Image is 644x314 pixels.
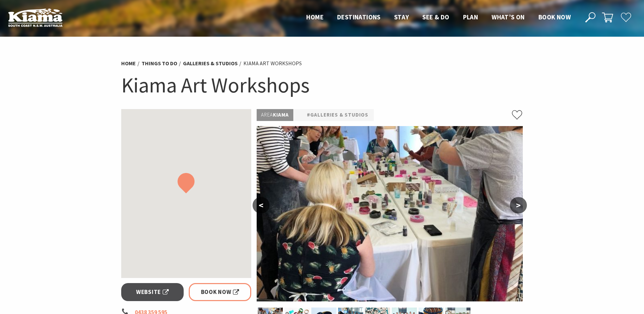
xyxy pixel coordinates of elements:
h1: Kiama Art Workshops [121,71,523,99]
span: Book Now [201,287,239,297]
span: Destinations [337,13,381,21]
span: Home [306,13,324,21]
a: Website [121,283,184,301]
button: < [253,197,270,213]
button: > [510,197,527,213]
span: Plan [463,13,478,21]
a: Home [121,60,136,67]
img: Kiama Logo [8,8,62,27]
span: Website [136,287,169,297]
a: #Galleries & Studios [307,111,368,119]
a: Book Now [189,283,252,301]
nav: Main Menu [299,12,577,23]
span: Stay [394,13,409,21]
a: Things To Do [142,60,177,67]
span: Book now [538,13,571,21]
li: Kiama Art Workshops [243,59,302,68]
span: What’s On [492,13,525,21]
span: See & Do [422,13,449,21]
a: Galleries & Studios [183,60,238,67]
span: Area [261,111,273,118]
p: Kiama [257,109,293,121]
